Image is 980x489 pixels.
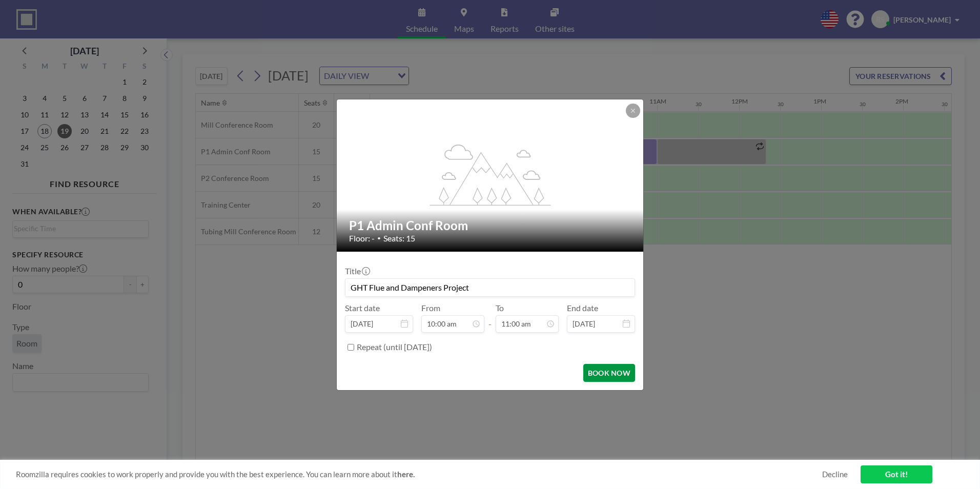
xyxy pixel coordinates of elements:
[822,470,848,479] a: Decline
[345,266,369,276] label: Title
[16,470,822,479] span: Roomzilla requires cookies to work properly and provide you with the best experience. You can lea...
[383,233,415,243] span: Seats: 15
[421,303,440,313] label: From
[397,470,415,479] a: here.
[357,342,432,352] label: Repeat (until [DATE])
[349,233,375,243] span: Floor: -
[430,144,551,205] g: flex-grow: 1.2;
[567,303,598,313] label: End date
[349,218,632,233] h2: P1 Admin Conf Room
[345,303,380,313] label: Start date
[345,279,635,296] input: Ryan's reservation
[488,307,492,329] span: -
[496,303,504,313] label: To
[377,234,381,242] span: •
[861,465,932,483] a: Got it!
[583,364,635,382] button: BOOK NOW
